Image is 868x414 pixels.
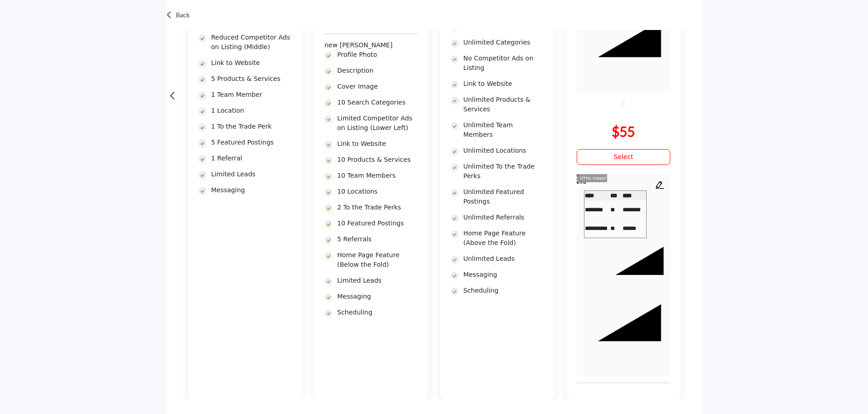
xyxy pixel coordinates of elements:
[464,54,544,73] p: No Competitor Ads on Listing
[211,138,292,147] p: 5 Featured Postings
[211,122,292,131] p: 1 To the Trade Perk
[170,92,175,100] img: Previous
[164,86,182,105] button: Previous slide
[337,82,418,91] p: Cover Image
[324,40,418,50] div: new [PERSON_NAME]
[337,219,418,228] p: 10 Featured Postings
[337,250,418,269] p: Home Page Feature (Below the Fold)
[464,79,544,89] p: Link to Website
[686,86,704,105] button: Next slide
[464,38,544,47] p: Unlimited Categories
[337,203,418,212] p: 2 To the Trade Perks
[464,162,544,181] p: Unlimited To the Trade Perks
[464,286,544,295] p: Scheduling
[464,213,544,222] p: Unlimited Referrals
[464,120,544,140] p: Unlimited Team Members
[337,155,418,165] p: 10 Products & Services
[464,187,544,206] p: Unlimited Featured Postings
[612,123,635,140] b: $55
[337,139,418,149] p: Link to Website
[337,292,418,301] p: Messaging
[211,90,292,100] p: 1 Team Member
[337,66,418,75] p: Description
[464,229,544,248] p: Home Page Feature (Above the Fold)
[464,146,544,155] p: Unlimited Locations
[211,74,292,84] p: 5 Products & Services
[211,58,292,68] p: Link to Website
[464,270,544,279] p: Messaging
[211,185,292,195] p: Messaging
[577,149,670,165] a: Select
[337,234,418,244] p: 5 Referrals
[337,308,418,317] p: Scheduling
[211,170,292,179] p: Limited Leads
[337,171,418,180] p: 10 Team Members
[337,187,418,196] p: 10 Locations
[337,276,418,285] p: Limited Leads
[337,114,418,133] p: Limited Competitor Ads on Listing (Lower Left)
[464,95,544,114] p: Unlimited Products & Services
[176,10,190,20] p: Back
[211,106,292,115] p: 1 Location
[337,50,418,60] p: Profile Photo
[211,33,292,52] p: Reduced Competitor Ads on Listing (Middle)
[464,254,544,264] p: Unlimited Leads
[337,98,418,107] p: 10 Search Categories
[211,154,292,163] p: 1 Referral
